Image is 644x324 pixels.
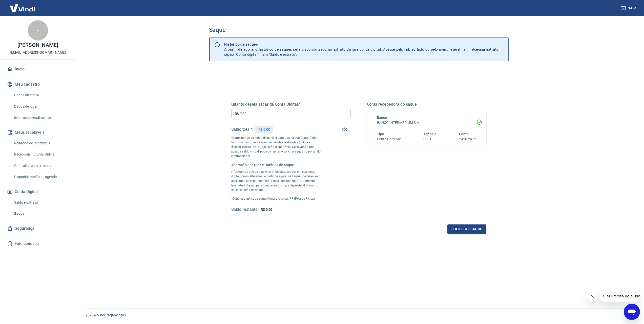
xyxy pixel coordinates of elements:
[377,116,387,120] span: Banco
[12,90,70,100] a: Dados da conta
[17,43,58,48] p: [PERSON_NAME]
[447,224,486,234] button: Solicitar saque
[6,238,70,249] a: Fale conosco
[12,112,70,123] a: Informe de rendimentos
[3,4,43,8] span: Olá! Precisa de ajuda?
[12,149,70,160] a: Recebíveis Futuros Online
[86,313,632,318] p: 2025 ©
[423,132,437,136] span: Agência
[472,42,504,57] a: Acessar extrato
[231,127,253,132] h5: Saldo total*:
[12,208,70,219] a: Saque
[12,197,70,208] a: Saldo e Extrato
[209,26,509,33] h3: Saque
[10,50,66,55] p: [EMAIL_ADDRESS][DOMAIN_NAME]
[231,102,351,107] h5: Quanto deseja sacar da Conta Digital?
[459,132,469,136] span: Conta
[231,162,321,167] h6: Alteração nos Dias e Horários de Saque
[6,186,70,197] button: Conta Digital
[472,47,499,52] p: Acessar extrato
[6,223,70,234] a: Segurança
[377,120,476,125] h6: BANCO INTERMEDIUM S.A.
[224,42,466,47] p: Histórico de saques
[6,0,39,16] img: Vindi
[97,313,126,317] a: Vindi Pagamentos
[367,102,486,107] h5: Conta recebedora do saque
[6,64,70,75] a: Início
[224,42,466,57] p: A partir de agora, o histórico de saques será disponibilizado no extrato da sua conta digital. Ac...
[423,137,437,142] h6: 0001
[258,127,270,132] p: R$ 0,00
[12,101,70,112] a: Dados de login
[12,161,70,171] a: Contratos com credores
[231,207,259,212] h5: Saldo restante:
[6,127,70,138] button: Meus recebíveis
[6,79,70,90] button: Meu cadastro
[231,136,321,158] p: *Corresponde ao saldo disponível para uso na sua Conta Digital Vindi. Incluindo os valores das ve...
[28,20,48,41] div: F
[12,138,70,148] a: Relatório de Recebíveis
[231,169,321,192] p: Informamos que os dias e horários para saques em sua conta digital foram alterados. A partir de a...
[377,137,401,142] h6: Conta Corrente
[620,4,638,13] button: Sair
[600,291,640,302] iframe: Mensagem da empresa
[624,304,640,320] iframe: Botão para abrir a janela de mensagens
[12,172,70,182] a: Disponibilização de agenda
[261,207,273,212] span: R$ 0,00
[231,196,321,201] p: *Condição aplicada somente para clientes PF (Pessoa Física).
[588,292,598,302] iframe: Fechar mensagem
[459,137,476,142] h6: 2450796-2
[377,132,384,136] span: Tipo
